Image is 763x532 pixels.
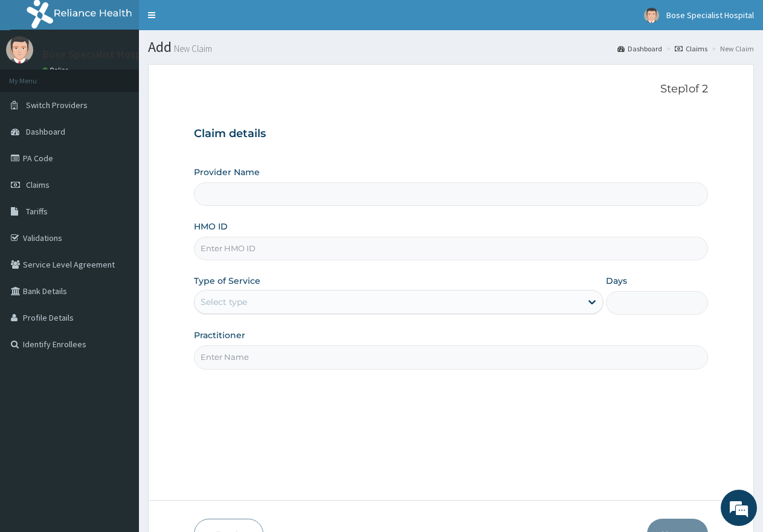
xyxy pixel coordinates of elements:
[172,44,212,53] small: New Claim
[194,166,260,178] label: Provider Name
[148,39,754,55] h1: Add
[606,275,627,287] label: Days
[194,127,708,141] h3: Claim details
[26,179,50,190] span: Claims
[201,296,247,308] div: Select type
[617,43,662,54] a: Dashboard
[644,8,659,23] img: User Image
[666,10,754,21] span: Bose Specialist Hospital
[194,237,708,260] input: Enter HMO ID
[194,329,245,341] label: Practitioner
[709,43,754,54] li: New Claim
[26,100,88,111] span: Switch Providers
[26,126,65,137] span: Dashboard
[42,49,157,60] p: Bose Specialist Hospital
[675,43,707,54] a: Claims
[42,66,71,74] a: Online
[194,345,708,369] input: Enter Name
[194,83,708,96] p: Step 1 of 2
[26,206,48,217] span: Tariffs
[194,275,260,287] label: Type of Service
[194,220,228,232] label: HMO ID
[6,36,33,63] img: User Image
